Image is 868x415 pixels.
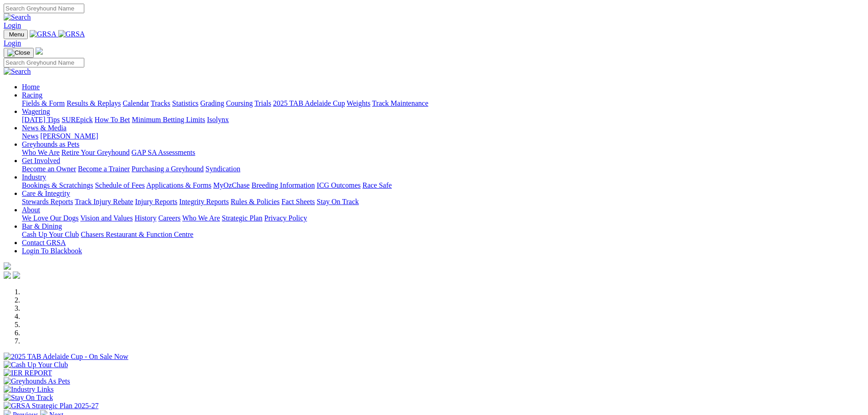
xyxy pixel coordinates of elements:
a: Wagering [22,108,50,115]
img: 2025 TAB Adelaide Cup - On Sale Now [4,353,128,361]
a: Stay On Track [317,198,359,205]
div: Industry [22,181,864,190]
a: [DATE] Tips [22,116,60,123]
a: Bar & Dining [22,222,62,230]
a: Statistics [172,99,199,107]
a: Become a Trainer [78,165,130,173]
div: Bar & Dining [22,231,864,239]
div: Racing [22,99,864,108]
img: GRSA [58,30,85,38]
a: Trials [254,99,271,107]
a: Calendar [123,99,149,107]
a: 2025 TAB Adelaide Cup [273,99,345,107]
a: ICG Outcomes [317,181,360,189]
a: Tracks [151,99,170,107]
a: Purchasing a Greyhound [132,165,204,173]
a: Schedule of Fees [95,181,144,189]
button: Toggle navigation [4,30,28,39]
a: GAP SA Assessments [132,149,195,156]
a: Who We Are [22,149,60,156]
div: Wagering [22,116,864,124]
a: Racing [22,91,42,99]
a: Strategic Plan [222,214,262,222]
div: Greyhounds as Pets [22,149,864,157]
a: Fields & Form [22,99,65,107]
a: Greyhounds as Pets [22,140,79,148]
img: logo-grsa-white.png [36,47,43,55]
a: Who We Are [182,214,220,222]
img: GRSA [30,30,56,38]
a: Bookings & Scratchings [22,181,93,189]
img: IER REPORT [4,369,52,377]
img: Search [4,67,31,76]
a: Track Injury Rebate [75,198,133,205]
img: twitter.svg [13,272,20,279]
a: Contact GRSA [22,239,66,246]
a: Vision and Values [80,214,133,222]
a: Integrity Reports [179,198,229,205]
img: Search [4,13,31,21]
a: Breeding Information [252,181,315,189]
a: Applications & Forms [146,181,211,189]
img: logo-grsa-white.png [4,262,11,270]
a: Grading [200,99,224,107]
img: Close [7,49,30,56]
a: Rules & Policies [231,198,280,205]
a: Fact Sheets [282,198,315,205]
a: Stewards Reports [22,198,73,205]
a: Home [22,83,40,91]
a: About [22,206,40,214]
a: SUREpick [62,116,92,123]
a: Results & Replays [67,99,121,107]
a: Injury Reports [135,198,177,205]
img: Greyhounds As Pets [4,377,70,385]
a: Weights [347,99,370,107]
a: Login [4,21,21,29]
input: Search [4,58,84,67]
a: Login To Blackbook [22,247,82,255]
a: Minimum Betting Limits [132,116,205,123]
a: Privacy Policy [264,214,307,222]
a: Become an Owner [22,165,76,173]
a: Careers [158,214,180,222]
a: We Love Our Dogs [22,214,78,222]
a: Login [4,39,21,47]
div: News & Media [22,132,864,140]
div: Care & Integrity [22,198,864,206]
a: Retire Your Greyhound [62,149,130,156]
a: Isolynx [207,116,229,123]
a: Industry [22,173,46,181]
a: Coursing [226,99,253,107]
img: Stay On Track [4,394,53,402]
a: News [22,132,38,140]
img: facebook.svg [4,272,11,279]
span: Menu [9,31,24,38]
a: History [134,214,156,222]
img: Cash Up Your Club [4,361,68,369]
a: Get Involved [22,157,60,164]
a: Race Safe [362,181,391,189]
a: How To Bet [95,116,130,123]
img: GRSA Strategic Plan 2025-27 [4,402,98,410]
img: Industry Links [4,385,54,394]
a: Care & Integrity [22,190,70,197]
a: News & Media [22,124,67,132]
a: [PERSON_NAME] [40,132,98,140]
a: Syndication [205,165,240,173]
a: Track Maintenance [372,99,428,107]
input: Search [4,4,84,13]
div: About [22,214,864,222]
a: Chasers Restaurant & Function Centre [81,231,193,238]
div: Get Involved [22,165,864,173]
a: MyOzChase [213,181,250,189]
a: Cash Up Your Club [22,231,79,238]
button: Toggle navigation [4,48,34,58]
